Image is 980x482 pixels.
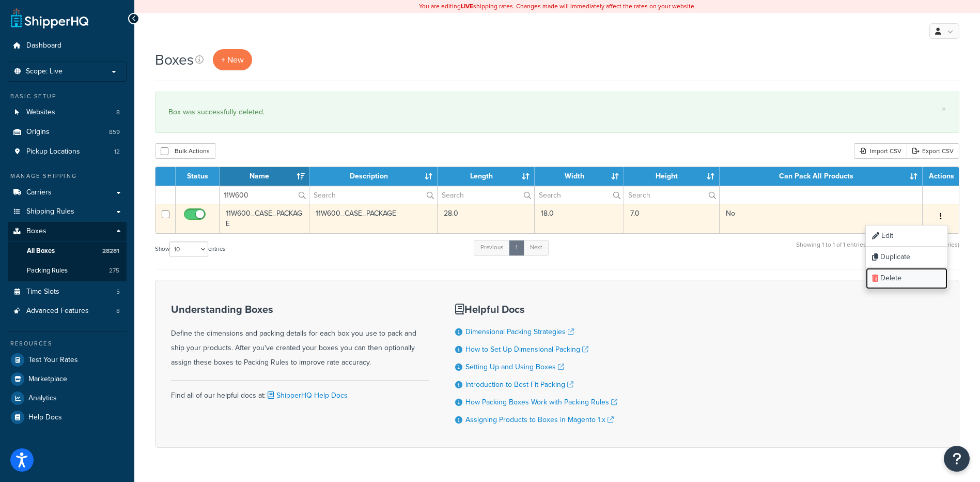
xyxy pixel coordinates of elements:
span: Scope: Live [26,67,63,76]
a: Help Docs [8,408,127,427]
span: Origins [26,128,50,137]
li: Websites [8,103,127,122]
li: Boxes [8,222,127,281]
a: Edit [866,225,947,247]
span: 275 [109,266,119,275]
span: 859 [109,128,120,137]
a: Origins 859 [8,123,127,142]
th: Actions [923,167,959,186]
td: 18.0 [535,204,625,233]
a: Duplicate [866,247,947,268]
span: 12 [114,147,120,156]
a: 1 [509,240,524,255]
a: Next [523,240,549,255]
li: Time Slots [8,282,127,302]
li: Dashboard [8,36,127,55]
span: Dashboard [26,41,61,50]
a: Packing Rules 275 [8,261,127,280]
h3: Helpful Docs [455,304,617,315]
li: All Boxes [8,242,127,261]
div: Box was successfully deleted. [168,105,946,119]
div: Find all of our helpful docs at: [171,380,429,403]
input: Search [309,186,438,204]
li: Pickup Locations [8,142,127,161]
span: Pickup Locations [26,147,80,156]
a: Shipping Rules [8,202,127,221]
span: Packing Rules [27,266,68,275]
span: Time Slots [26,288,59,296]
th: Height : activate to sort column ascending [624,167,719,186]
td: 7.0 [624,204,719,233]
span: 28281 [102,247,119,255]
span: Advanced Features [26,307,89,315]
a: Advanced Features 8 [8,302,127,321]
div: Basic Setup [8,92,127,101]
a: Carriers [8,183,127,202]
div: Define the dimensions and packing details for each box you use to pack and ship your products. Af... [171,304,429,370]
span: + New [221,54,244,66]
span: Help Docs [28,413,62,422]
th: Status [176,167,220,186]
span: All Boxes [27,247,55,255]
a: Export CSV [907,143,959,159]
span: Test Your Rates [28,356,78,365]
li: Advanced Features [8,302,127,321]
li: Packing Rules [8,261,127,280]
a: How Packing Boxes Work with Packing Rules [465,397,617,408]
td: 11W600_CASE_PACKAGE [309,204,438,233]
a: Delete [866,268,947,289]
a: + New [213,49,252,70]
div: Resources [8,339,127,348]
button: Bulk Actions [155,143,215,159]
th: Description : activate to sort column ascending [309,167,438,186]
b: LIVE [461,2,473,11]
th: Name : activate to sort column ascending [220,167,309,186]
h3: Understanding Boxes [171,304,429,315]
a: Dimensional Packing Strategies [465,326,574,337]
td: No [720,204,923,233]
input: Search [624,186,719,204]
li: Origins [8,123,127,142]
a: Time Slots 5 [8,282,127,302]
label: Show entries [155,242,225,257]
h1: Boxes [155,50,194,70]
input: Search [438,186,534,204]
span: Analytics [28,394,57,403]
a: Boxes [8,222,127,241]
a: × [942,105,946,113]
th: Can Pack All Products : activate to sort column ascending [720,167,923,186]
a: Assigning Products to Boxes in Magento 1.x [465,414,614,425]
input: Search [220,186,309,204]
th: Width : activate to sort column ascending [535,167,625,186]
span: Marketplace [28,375,67,384]
a: Test Your Rates [8,351,127,369]
button: Open Resource Center [944,446,970,472]
input: Search [535,186,624,204]
a: Websites 8 [8,103,127,122]
a: All Boxes 28281 [8,242,127,261]
a: ShipperHQ Help Docs [266,390,348,401]
td: 28.0 [438,204,534,233]
a: Setting Up and Using Boxes [465,361,564,372]
span: 8 [116,108,120,117]
a: Previous [474,240,510,255]
a: ShipperHQ Home [11,8,88,28]
div: Import CSV [854,143,907,159]
a: Pickup Locations 12 [8,142,127,161]
span: Carriers [26,188,52,197]
a: Marketplace [8,370,127,388]
td: 11W600_CASE_PACKAGE [220,204,309,233]
select: Showentries [169,242,208,257]
span: Shipping Rules [26,207,74,216]
span: 5 [116,288,120,296]
th: Length : activate to sort column ascending [438,167,534,186]
span: 8 [116,307,120,315]
a: Introduction to Best Fit Packing [465,379,573,390]
a: Analytics [8,389,127,408]
a: How to Set Up Dimensional Packing [465,344,588,355]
